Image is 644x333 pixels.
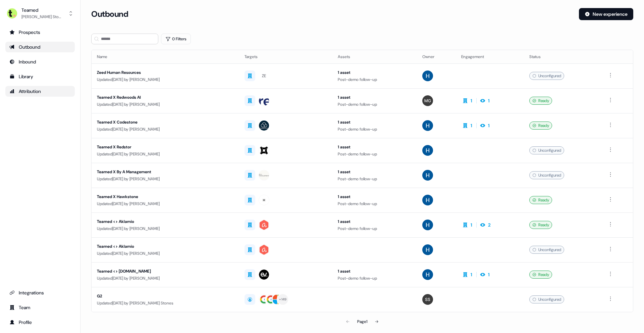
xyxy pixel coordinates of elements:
div: Library [9,73,71,80]
div: 1 [471,122,472,129]
th: Targets [239,50,332,63]
div: Post-demo follow-up [338,126,412,133]
div: 1 [488,97,490,104]
img: Harry [422,220,433,230]
div: Teamed X Codestone [97,119,234,126]
div: Post-demo follow-up [338,225,412,232]
a: Go to prospects [5,27,75,38]
div: 2 [488,222,491,228]
div: Unconfigured [529,171,564,179]
div: Ready [529,97,552,105]
div: Teamed <> Aklamio [97,218,234,225]
img: Harry [422,170,433,181]
div: Post-demo follow-up [338,76,412,83]
div: 1 asset [338,268,412,275]
div: Ready [529,221,552,229]
div: Zeed Human Resources [97,69,234,76]
div: Ready [529,271,552,279]
div: Teamed <> [DOMAIN_NAME] [97,268,234,275]
div: Updated [DATE] by [PERSON_NAME] Stones [97,300,234,306]
div: Teamed <> Aklamio [97,243,234,250]
a: Go to team [5,302,75,313]
div: Updated [DATE] by [PERSON_NAME] [97,76,234,83]
div: Unconfigured [529,295,564,303]
div: Ready [529,196,552,204]
div: Team [9,304,71,311]
div: 1 asset [338,144,412,150]
div: Post-demo follow-up [338,200,412,207]
div: 1 asset [338,218,412,225]
div: 1 asset [338,193,412,200]
th: Engagement [456,50,524,63]
div: Updated [DATE] by [PERSON_NAME] [97,225,234,232]
div: Post-demo follow-up [338,151,412,157]
button: 0 Filters [161,34,191,44]
img: Harry [422,195,433,205]
div: Integrations [9,289,71,296]
div: Post-demo follow-up [338,101,412,108]
div: 1 [471,222,472,228]
div: Inbound [9,58,71,65]
a: Go to templates [5,71,75,82]
button: Teamed[PERSON_NAME] Stones [5,5,75,21]
button: New experience [579,8,633,20]
div: Updated [DATE] by [PERSON_NAME] [97,126,234,133]
div: 1 [471,97,472,104]
div: Post-demo follow-up [338,275,412,282]
div: Teamed X Redstor [97,144,234,150]
a: Go to integrations [5,287,75,298]
div: 1 asset [338,94,412,101]
div: Updated [DATE] by [PERSON_NAME] [97,275,234,282]
div: G2 [97,293,234,299]
img: Harry [422,244,433,255]
a: Go to attribution [5,86,75,97]
div: Updated [DATE] by [PERSON_NAME] [97,101,234,108]
a: Go to outbound experience [5,42,75,52]
img: Harry [422,145,433,156]
div: Updated [DATE] by [PERSON_NAME] [97,200,234,207]
div: [PERSON_NAME] Stones [21,13,62,20]
a: Go to Inbound [5,56,75,67]
div: Outbound [9,44,71,50]
div: 1 [471,271,472,278]
div: 1 asset [338,169,412,175]
th: Assets [332,50,417,63]
th: Status [524,50,601,63]
div: 1 [488,122,490,129]
th: Name [92,50,239,63]
div: Ready [529,122,552,130]
div: Attribution [9,88,71,95]
h3: Outbound [91,9,128,19]
div: Page 1 [357,318,367,325]
div: Teamed X Redwoods AI [97,94,234,101]
img: Harry [422,269,433,280]
img: Harry [422,120,433,131]
th: Owner [417,50,455,63]
div: 1 [488,271,490,278]
div: Unconfigured [529,72,564,80]
div: Unconfigured [529,246,564,254]
div: + 149 [279,296,286,302]
div: Prospects [9,29,71,36]
div: Teamed [21,7,62,13]
div: Teamed X By A Management [97,169,234,175]
img: Mollie [422,95,433,106]
img: Harry [422,70,433,81]
div: Updated [DATE] by [PERSON_NAME] [97,151,234,157]
div: Updated [DATE] by [PERSON_NAME] [97,176,234,182]
div: Teamed X Hawkstone [97,193,234,200]
div: ZE [262,73,266,79]
div: Post-demo follow-up [338,176,412,182]
div: Updated [DATE] by [PERSON_NAME] [97,250,234,257]
div: Unconfigured [529,146,564,154]
img: Steen [422,294,433,305]
a: Go to profile [5,317,75,328]
div: 1 asset [338,69,412,76]
div: Profile [9,319,71,326]
div: 1 asset [338,119,412,126]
